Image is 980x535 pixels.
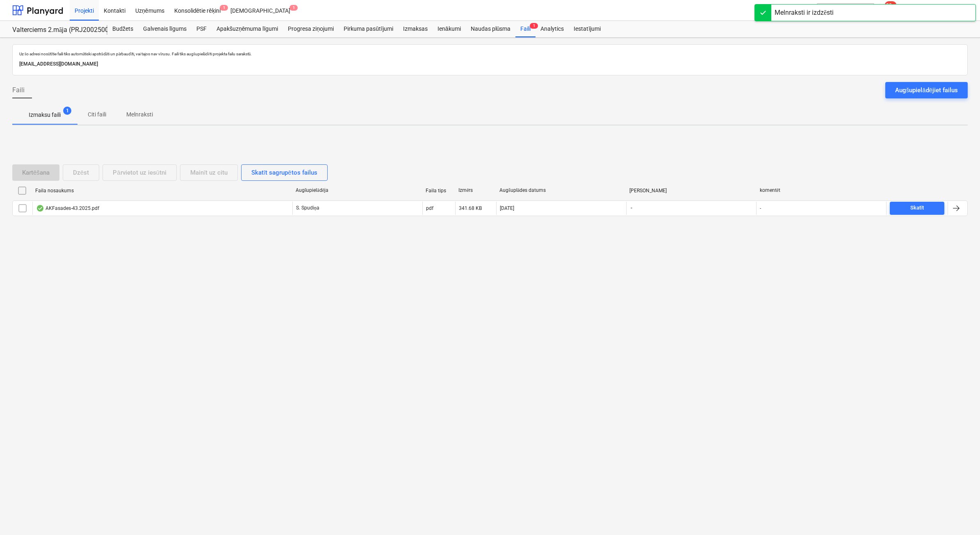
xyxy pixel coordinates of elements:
button: Skatīt [890,202,944,215]
a: Iestatījumi [569,21,606,37]
a: Budžets [107,21,138,37]
div: Augšuplādes datums [499,187,623,194]
a: Analytics [536,21,569,37]
div: Valterciems 2.māja (PRJ2002500) - 2601936 [12,26,98,34]
a: Apakšuzņēmuma līgumi [212,21,283,37]
a: PSF [191,21,212,37]
a: Galvenais līgums [138,21,191,37]
a: Ienākumi [433,21,466,37]
div: Faila nosaukums [35,188,289,194]
span: 1 [289,5,298,11]
span: 1 [530,23,538,29]
p: Izmaksu faili [29,111,61,119]
button: Augšupielādējiet failus [885,82,968,98]
div: Skatīt [910,203,924,213]
span: Faili [12,85,25,95]
div: OCR pabeigts [36,205,44,212]
a: Naudas plūsma [466,21,516,37]
span: 1 [220,5,228,11]
div: - [760,205,761,211]
a: Progresa ziņojumi [283,21,339,37]
p: Melnraksti [126,110,153,119]
div: 341.68 KB [459,205,482,211]
span: 1 [63,107,71,115]
span: - [630,205,633,212]
div: Augšupielādējiet failus [895,85,958,96]
div: [DATE] [500,205,514,211]
div: Faili [515,21,536,37]
button: Skatīt sagrupētos failus [241,164,328,181]
div: [PERSON_NAME] [629,188,753,194]
a: Faili1 [515,21,536,37]
a: Pirkuma pasūtījumi [339,21,398,37]
div: Izmērs [458,187,493,194]
p: [EMAIL_ADDRESS][DOMAIN_NAME] [19,60,961,68]
div: AKFasades-43.2025.pdf [36,205,99,212]
a: Izmaksas [398,21,433,37]
div: Skatīt sagrupētos failus [251,167,317,178]
p: Citi faili [87,110,107,119]
iframe: Chat Widget [939,496,980,535]
div: pdf [426,205,433,211]
div: Augšupielādēja [296,187,419,194]
div: komentēt [760,187,883,194]
div: Melnraksti ir izdzēsti [775,8,834,18]
div: Faila tips [426,188,452,194]
p: S. Spudiņa [296,205,319,212]
p: Uz šo adresi nosūtītie faili tiks automātiski apstrādāti un pārbaudīti, vai tajos nav vīrusu. Fai... [19,51,961,57]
